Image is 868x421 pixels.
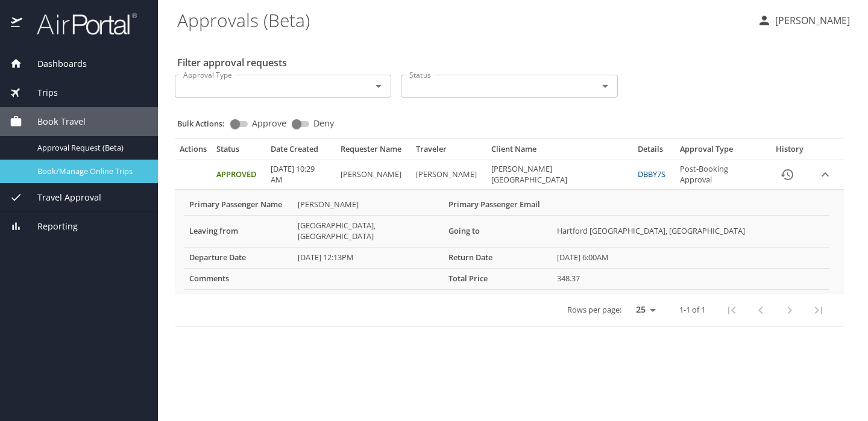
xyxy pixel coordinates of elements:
[266,144,336,160] th: Date Created
[11,12,24,36] img: icon-airportal.png
[768,144,811,160] th: History
[633,144,675,160] th: Details
[24,12,137,36] img: airportal-logo.png
[212,144,266,160] th: Status
[675,160,768,190] td: Post-Booking Approval
[336,144,411,160] th: Requester Name
[177,118,234,129] p: Bulk Actions:
[638,169,665,179] a: DBBY7S
[175,144,844,326] table: Approval table
[675,144,768,160] th: Approval Type
[22,115,86,128] span: Book Travel
[773,160,802,189] button: History
[266,160,336,190] td: [DATE] 10:29 AM
[293,195,444,215] td: [PERSON_NAME]
[177,53,287,72] h2: Filter approval requests
[626,301,660,319] select: rows per page
[177,1,747,39] h1: Approvals (Beta)
[552,215,829,247] td: Hartford [GEOGRAPHIC_DATA], [GEOGRAPHIC_DATA]
[22,57,87,70] span: Dashboards
[772,13,850,28] p: [PERSON_NAME]
[552,247,829,268] td: [DATE] 6:00AM
[486,144,633,160] th: Client Name
[184,247,293,268] th: Departure Date
[444,195,552,215] th: Primary Passenger Email
[597,78,614,95] button: Open
[37,142,143,154] span: Approval Request (Beta)
[184,268,293,289] th: Comments
[212,160,266,190] td: Approved
[567,306,621,314] p: Rows per page:
[175,144,212,160] th: Actions
[184,215,293,247] th: Leaving from
[293,247,444,268] td: [DATE] 12:13PM
[313,119,334,128] span: Deny
[22,191,101,204] span: Travel Approval
[22,220,78,233] span: Reporting
[370,78,387,95] button: Open
[184,195,293,215] th: Primary Passenger Name
[411,160,486,190] td: [PERSON_NAME]
[22,86,58,99] span: Trips
[184,195,829,290] table: More info for approvals
[679,306,705,314] p: 1-1 of 1
[444,215,552,247] th: Going to
[816,166,834,184] button: expand row
[411,144,486,160] th: Traveler
[444,268,552,289] th: Total Price
[752,10,855,31] button: [PERSON_NAME]
[486,160,633,190] td: [PERSON_NAME][GEOGRAPHIC_DATA]
[444,247,552,268] th: Return Date
[293,215,444,247] td: [GEOGRAPHIC_DATA], [GEOGRAPHIC_DATA]
[336,160,411,190] td: [PERSON_NAME]
[552,268,829,289] td: 348.37
[37,166,143,177] span: Book/Manage Online Trips
[252,119,286,128] span: Approve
